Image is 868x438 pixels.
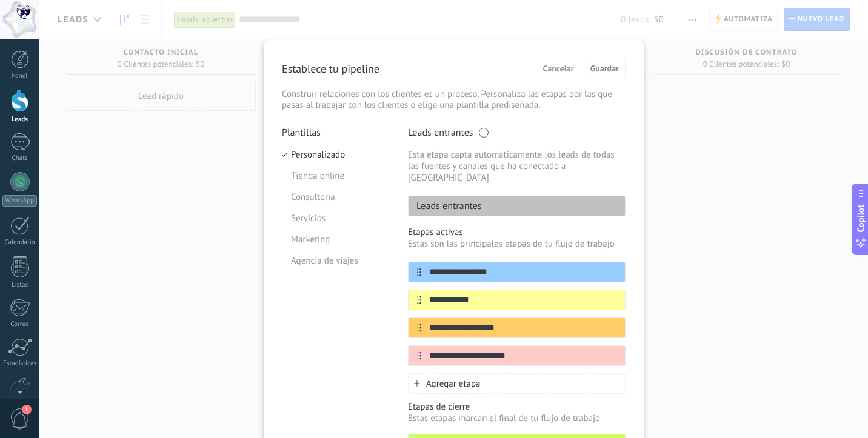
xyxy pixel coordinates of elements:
div: WhatsApp [2,195,37,207]
p: Estas etapas marcan el final de tu flujo de trabajo [408,413,626,424]
li: Consultoria [282,187,390,208]
div: Chats [2,154,38,162]
span: Agregar etapa [426,378,481,390]
p: Etapas activas [408,227,626,238]
span: Copilot [855,204,867,232]
p: Construir relaciones con los clientes es un proceso. Personaliza las etapas por las que pasas al ... [282,89,626,111]
span: Cancelar [543,64,574,73]
button: Cancelar [538,59,579,78]
li: Personalizado [282,144,390,165]
li: Marketing [282,229,390,250]
p: Establece tu pipeline [282,62,379,76]
div: Panel [2,72,38,80]
span: 1 [22,405,32,414]
span: Guardar [590,64,619,73]
button: Guardar [584,58,626,79]
div: Estadísticas [2,360,38,368]
div: Calendario [2,239,38,247]
div: Correo [2,320,38,328]
li: Tienda online [282,165,390,187]
p: Esta etapa capta automáticamente los leads de todas las fuentes y canales que ha conectado a [GEO... [408,149,626,184]
p: Estas son las principales etapas de tu flujo de trabajo [408,238,626,250]
div: Leads [2,116,38,124]
div: Listas [2,281,38,289]
p: Plantillas [282,127,390,139]
li: Servicios [282,208,390,229]
li: Agencia de viajes [282,250,390,271]
p: Leads entrantes [408,127,473,139]
p: Etapas de cierre [408,401,626,413]
p: Leads entrantes [409,200,482,212]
